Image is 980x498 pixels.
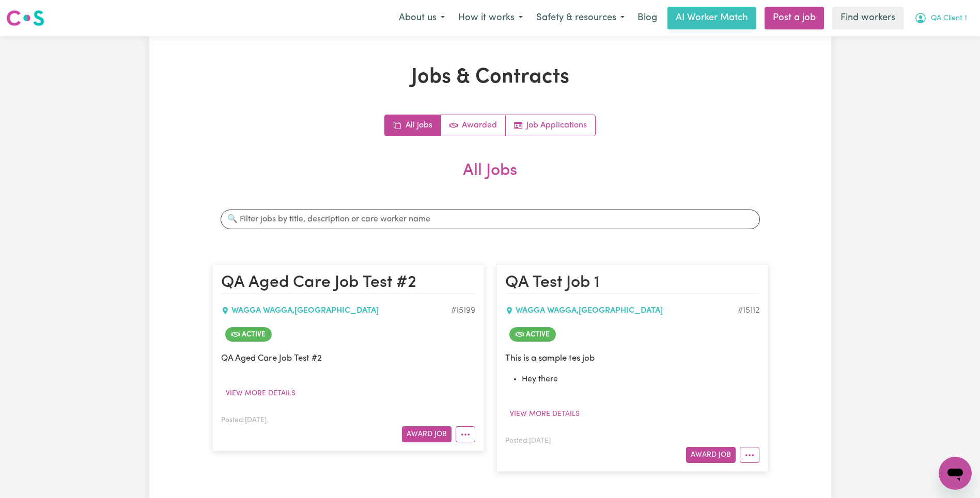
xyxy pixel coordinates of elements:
[765,7,824,29] a: Post a job
[505,438,551,444] span: Posted: [DATE]
[456,426,475,442] button: More options
[509,327,556,342] span: Job is active
[221,210,760,229] input: 🔍 Filter jobs by title, description or care worker name
[740,447,759,463] button: More options
[506,115,595,136] a: Job applications
[686,447,736,463] button: Award Job
[908,7,974,29] button: My Account
[931,13,967,24] span: QA Client 1
[667,7,756,29] a: AI Worker Match
[221,273,475,294] h2: QA Aged Care Job Test #2
[225,327,272,342] span: Job is active
[452,7,530,29] button: How it works
[402,426,452,442] button: Award Job
[392,7,452,29] button: About us
[451,304,475,317] div: Job ID #15199
[221,417,267,424] span: Posted: [DATE]
[631,7,663,29] a: Blog
[221,385,300,401] button: View more details
[6,9,44,27] img: Careseekers logo
[530,7,631,29] button: Safety & resources
[6,6,44,30] a: Careseekers logo
[221,304,451,317] div: WAGGA WAGGA , [GEOGRAPHIC_DATA]
[385,115,441,136] a: All jobs
[738,304,759,317] div: Job ID #15112
[505,406,584,422] button: View more details
[505,352,759,365] p: This is a sample tes job
[832,7,904,29] a: Find workers
[441,115,506,136] a: Active jobs
[522,373,759,385] li: Hey there
[505,273,759,294] h2: QA Test Job 1
[212,161,768,197] h2: All Jobs
[939,457,972,490] iframe: Button to launch messaging window
[212,65,768,90] h1: Jobs & Contracts
[221,352,475,365] p: QA Aged Care Job Test #2
[505,304,738,317] div: WAGGA WAGGA , [GEOGRAPHIC_DATA]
